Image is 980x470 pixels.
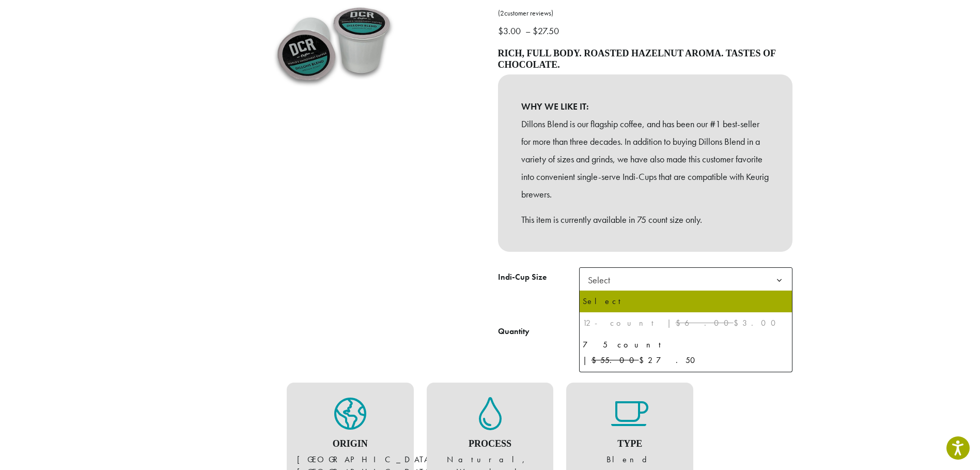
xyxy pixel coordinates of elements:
[577,397,683,466] figure: Blend
[521,115,769,203] p: Dillons Blend is our flagship coffee, and has been our #1 best-seller for more than three decades...
[584,270,620,290] span: Select
[498,270,579,285] label: Indi-Cup Size
[498,25,503,37] span: $
[577,438,683,450] h4: Type
[583,315,789,331] div: 12-count | $3.00
[583,337,789,368] div: 75 count | $27.50
[533,25,562,37] bdi: 27.50
[498,48,792,70] h4: Rich, full body. Roasted hazelnut aroma. Tastes of chocolate.
[580,291,792,312] li: Select
[521,98,769,115] b: WHY WE LIKE IT:
[498,8,792,19] a: (2customer reviews)
[525,25,531,37] span: –
[592,355,639,366] del: $55.00
[579,267,792,293] span: Select
[521,211,769,229] p: This item is currently available in 75 count size only.
[500,9,504,18] span: 2
[297,438,403,450] h4: Origin
[498,325,530,338] div: Quantity
[533,25,538,37] span: $
[676,317,734,328] del: $6.00
[498,25,523,37] bdi: 3.00
[437,438,543,450] h4: Process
